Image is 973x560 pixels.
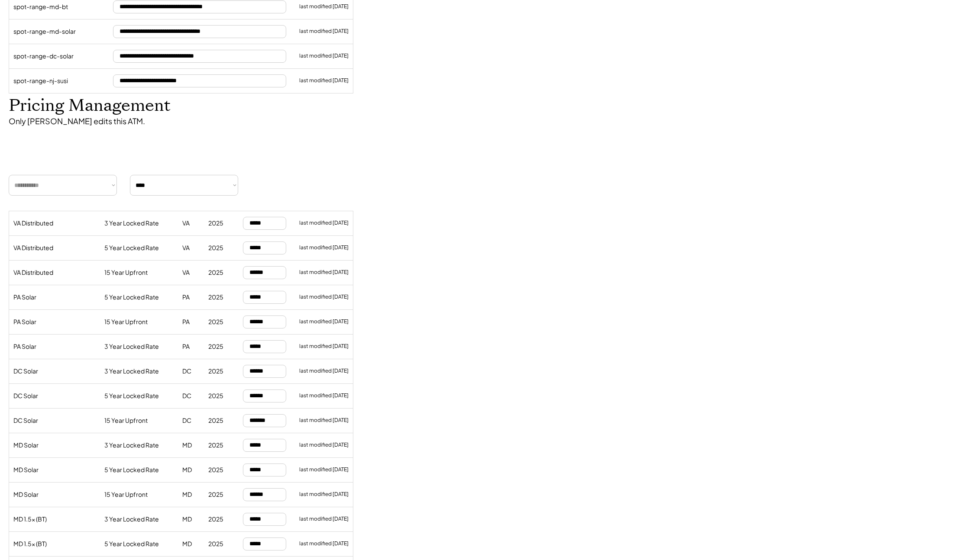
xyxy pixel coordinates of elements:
div: last modified [DATE] [299,491,349,498]
div: VA Distributed [13,268,91,277]
div: last modified [DATE] [299,269,349,276]
div: last modified [DATE] [299,343,349,350]
div: MD Solar [13,441,91,450]
div: MD [182,540,195,548]
div: last modified [DATE] [299,515,349,523]
div: 2025 [208,367,230,376]
div: 2025 [208,219,230,228]
div: 5 Year Locked Rate [104,392,169,400]
div: last modified [DATE] [299,244,349,251]
div: last modified [DATE] [299,219,349,227]
div: 15 Year Upfront [104,318,169,326]
div: 2025 [208,268,230,277]
div: 2025 [208,466,230,474]
div: last modified [DATE] [299,318,349,325]
div: PA Solar [13,342,91,351]
h1: Pricing Management [9,96,359,116]
div: MD Solar [13,490,91,499]
div: last modified [DATE] [299,540,349,547]
div: MD [182,515,195,524]
div: PA [182,318,195,326]
div: VA [182,219,195,228]
div: spot-range-md-solar [13,27,100,36]
div: PA [182,342,195,351]
div: DC [182,416,195,425]
div: spot-range-md-bt [13,3,100,11]
div: MD [182,466,195,474]
div: last modified [DATE] [299,367,349,375]
div: VA Distributed [13,244,91,252]
div: MD [182,490,195,499]
div: last modified [DATE] [299,28,349,35]
div: VA [182,268,195,277]
div: PA [182,293,195,302]
div: MD Solar [13,466,91,474]
div: 2025 [208,490,230,499]
div: last modified [DATE] [299,466,349,473]
div: 2025 [208,342,230,351]
div: 5 Year Locked Rate [104,540,169,548]
div: 3 Year Locked Rate [104,515,169,524]
div: VA Distributed [13,219,91,228]
div: 2025 [208,293,230,302]
div: 3 Year Locked Rate [104,342,169,351]
div: DC Solar [13,416,91,425]
div: last modified [DATE] [299,52,349,60]
div: 2025 [208,392,230,400]
div: 2025 [208,416,230,425]
div: 5 Year Locked Rate [104,244,169,252]
div: DC [182,392,195,400]
div: spot-range-dc-solar [13,52,100,61]
div: 2025 [208,244,230,252]
div: Only [PERSON_NAME] edits this ATM. [9,116,268,132]
div: 2025 [208,540,230,548]
div: last modified [DATE] [299,392,349,399]
div: 3 Year Locked Rate [104,367,169,376]
div: last modified [DATE] [299,77,349,84]
div: 15 Year Upfront [104,268,169,277]
div: MD 1.5x (BT) [13,515,91,524]
div: last modified [DATE] [299,3,349,10]
div: 2025 [208,441,230,450]
div: VA [182,244,195,252]
div: 2025 [208,318,230,326]
div: MD [182,441,195,450]
div: MD 1.5x (BT) [13,540,91,548]
div: last modified [DATE] [299,293,349,301]
div: PA Solar [13,318,91,326]
div: 15 Year Upfront [104,416,169,425]
div: 2025 [208,515,230,524]
div: 15 Year Upfront [104,490,169,499]
div: spot-range-nj-susi [13,77,100,85]
div: 5 Year Locked Rate [104,293,169,302]
div: 5 Year Locked Rate [104,466,169,474]
div: 3 Year Locked Rate [104,219,169,228]
div: 3 Year Locked Rate [104,441,169,450]
div: last modified [DATE] [299,417,349,424]
div: PA Solar [13,293,91,302]
div: last modified [DATE] [299,441,349,449]
div: DC Solar [13,392,91,400]
div: DC Solar [13,367,91,376]
div: DC [182,367,195,376]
